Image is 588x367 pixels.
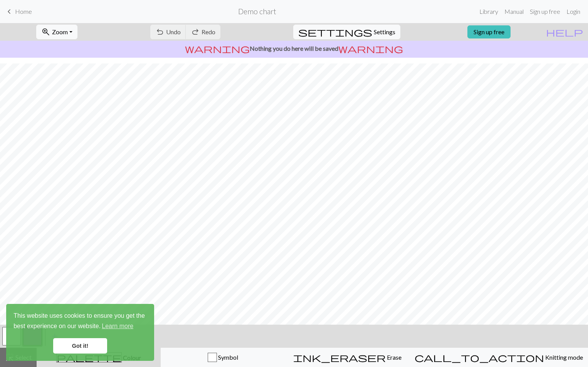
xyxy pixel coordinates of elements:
[476,4,501,19] a: Library
[298,27,372,37] span: settings
[15,8,32,15] span: Home
[544,354,583,361] span: Knitting mode
[217,354,238,361] span: Symbol
[285,348,410,367] button: Erase
[467,25,511,38] a: Sign up free
[293,352,386,363] span: ink_eraser
[238,7,276,16] h2: Demo chart
[13,311,147,332] span: This website uses cookies to ensure you get the best experience on our website.
[563,4,583,19] a: Login
[3,44,585,53] p: Nothing you do here will be saved
[5,6,14,17] span: keyboard_arrow_left
[386,354,402,361] span: Erase
[374,27,395,37] span: Settings
[293,25,400,39] button: SettingsSettings
[546,27,583,37] span: help
[41,27,50,37] span: zoom_in
[338,43,403,54] span: warning
[53,338,107,354] a: dismiss cookie message
[161,348,285,367] button: Symbol
[185,43,250,54] span: warning
[5,5,32,18] a: Home
[52,28,68,35] span: Zoom
[415,352,544,363] span: call_to_action
[36,25,77,39] button: Zoom
[101,320,134,332] a: learn more about cookies
[6,304,154,361] div: cookieconsent
[501,4,527,19] a: Manual
[298,27,372,37] i: Settings
[527,4,563,19] a: Sign up free
[5,352,14,363] span: highlight_alt
[410,348,588,367] button: Knitting mode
